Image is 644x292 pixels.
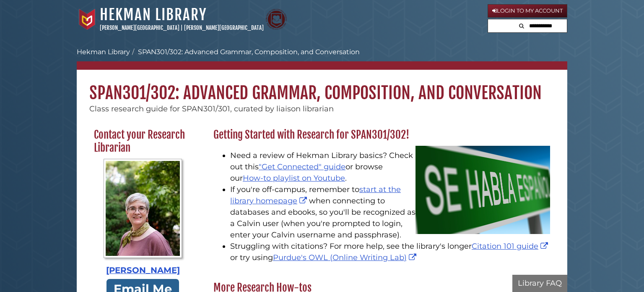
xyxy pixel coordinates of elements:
[100,24,179,31] a: [PERSON_NAME][GEOGRAPHIC_DATA]
[230,185,401,205] a: start at the library homepage
[138,48,360,56] a: SPAN301/302: Advanced Grammar, Composition, and Conversation
[266,9,287,30] img: Calvin Theological Seminary
[230,184,550,241] li: If you're off-campus, remember to when connecting to databases and ebooks, so you'll be recognize...
[184,24,264,31] a: [PERSON_NAME][GEOGRAPHIC_DATA]
[230,241,550,263] li: Struggling with citations? For more help, see the library's longer or try using
[243,174,345,183] a: How-to playlist on Youtube
[104,159,182,258] img: Profile Photo
[472,242,550,251] a: Citation 101 guide
[90,128,196,155] h2: Contact your Research Librarian
[273,253,418,262] a: Purdue's OWL (Online Writing Lab)
[89,104,334,113] span: Class research guide for SPAN301/301, curated by liaison librarian
[94,159,192,277] a: Profile Photo [PERSON_NAME]
[259,162,345,171] a: "Get Connected" guide
[94,264,192,277] div: [PERSON_NAME]
[230,150,550,184] li: Need a review of Hekman Library basics? Check out this or browse our .
[517,19,527,31] button: Search
[77,48,130,56] a: Hekman Library
[512,275,567,292] button: Library FAQ
[77,9,98,30] img: Calvin University
[100,5,207,24] a: Hekman Library
[181,24,183,31] span: |
[77,70,567,103] h1: SPAN301/302: Advanced Grammar, Composition, and Conversation
[209,128,554,142] h2: Getting Started with Research for SPAN301/302!
[488,4,567,18] a: Login to My Account
[77,47,567,70] nav: breadcrumb
[519,23,524,29] i: Search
